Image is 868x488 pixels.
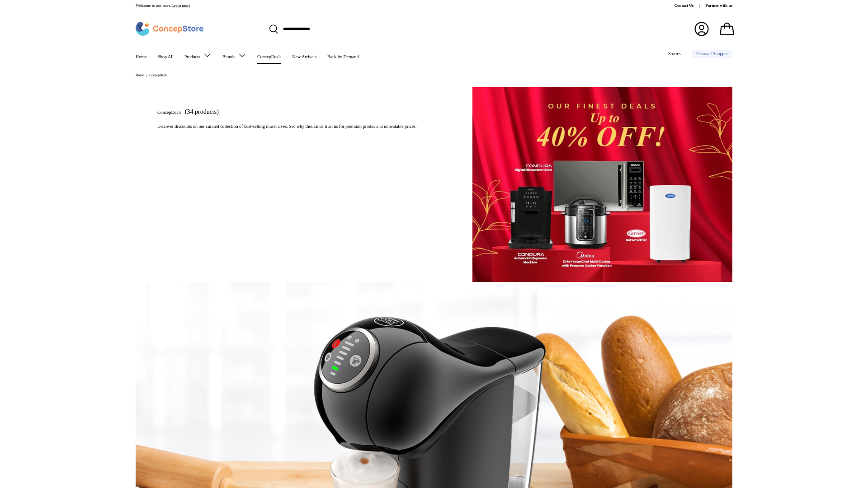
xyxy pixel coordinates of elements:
nav: Secondary [646,46,732,64]
a: Learn more [171,3,190,8]
span: Discover discounts on our curated collection of best-selling must-haves. See why thousands trust ... [157,124,416,129]
nav: Primary [136,46,359,64]
a: Partner with us [705,3,732,9]
a: Stories [668,47,681,61]
a: Personal Shopper [692,50,732,58]
a: Back by Demand [327,50,359,64]
p: Welcome to our store. [136,3,190,9]
span: Personal Shopper [696,52,728,56]
a: Brands [222,46,246,64]
span: (34 products) [185,108,219,115]
a: Contact Us [675,3,706,9]
a: Home [136,74,144,77]
a: Home [136,50,146,64]
a: ConcepDeals [257,50,281,64]
h1: ConcepDeals [157,106,181,115]
summary: Brands [217,46,252,64]
a: ConcepDeals [149,74,167,77]
img: ConcepStore [136,22,203,36]
img: ConcepDeals [472,87,732,282]
nav: Breadcrumbs [136,73,732,78]
summary: Products [179,46,217,64]
a: Shop All [157,50,173,64]
a: Products [184,46,212,64]
a: New Arrivals [292,50,316,64]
